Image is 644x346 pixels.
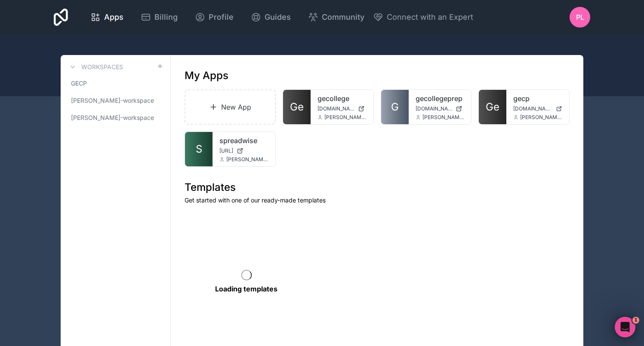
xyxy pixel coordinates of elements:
a: [DOMAIN_NAME] [513,105,562,112]
a: spreadwise [219,135,268,146]
span: [PERSON_NAME]-workspace [71,113,154,122]
a: G [381,90,409,124]
a: New App [185,89,276,125]
a: Community [301,8,371,27]
a: Apps [83,8,130,27]
span: [DOMAIN_NAME] [317,105,354,112]
span: [PERSON_NAME][EMAIL_ADDRESS][DOMAIN_NAME] [324,114,367,121]
span: 1 [632,317,639,324]
a: S [185,132,213,166]
a: [DOMAIN_NAME] [416,105,465,112]
span: S [196,142,202,156]
h1: Templates [185,181,570,194]
span: [PERSON_NAME][EMAIL_ADDRESS] [226,156,268,163]
span: [PERSON_NAME]-workspace [71,96,154,105]
span: GECP [71,79,87,88]
a: [PERSON_NAME]-workspace [68,93,163,108]
a: Profile [188,8,240,27]
a: [URL] [219,147,268,154]
a: GECP [68,76,163,91]
a: gecollegeprep [416,93,465,104]
button: Connect with an Expert [373,11,473,23]
a: gecp [513,93,562,104]
h1: My Apps [185,69,228,83]
span: Ge [486,100,499,114]
span: [DOMAIN_NAME] [416,105,453,112]
a: Guides [244,8,298,27]
a: Ge [283,90,311,124]
span: [DOMAIN_NAME] [513,105,552,112]
iframe: Intercom live chat [615,317,635,337]
span: Profile [209,11,234,23]
h3: Workspaces [81,63,123,71]
a: Ge [479,90,506,124]
span: [PERSON_NAME][EMAIL_ADDRESS][DOMAIN_NAME] [422,114,465,121]
a: gecollege [317,93,367,104]
span: Billing [154,11,178,23]
span: Ge [290,100,304,114]
p: Loading templates [215,284,277,294]
p: Get started with one of our ready-made templates [185,196,570,205]
span: Community [322,11,364,23]
span: G [391,100,399,114]
a: Billing [134,8,185,27]
span: PL [576,12,584,22]
span: Guides [265,11,291,23]
a: [PERSON_NAME]-workspace [68,110,163,126]
span: Apps [104,11,123,23]
span: [PERSON_NAME][EMAIL_ADDRESS][DOMAIN_NAME] [520,114,562,121]
a: [DOMAIN_NAME] [317,105,367,112]
span: Connect with an Expert [387,11,473,23]
span: [URL] [219,147,233,154]
a: Workspaces [68,62,123,72]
